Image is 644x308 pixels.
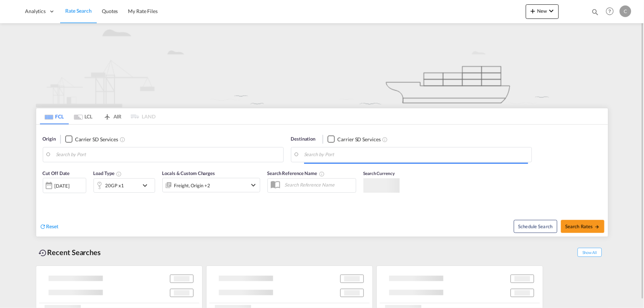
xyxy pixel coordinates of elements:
[36,244,104,261] div: Recent Searches
[43,178,86,193] div: [DATE]
[578,248,602,257] span: Show All
[56,149,280,160] input: Search by Port
[319,171,325,177] md-icon: Your search will be saved by the below given name
[328,136,381,143] md-checkbox: Checkbox No Ink
[25,8,46,15] span: Analytics
[43,136,56,143] span: Origin
[162,178,260,192] div: Freight Origin Destination Dock Stuffingicon-chevron-down
[65,8,92,14] span: Rate Search
[529,8,556,14] span: New
[116,171,122,177] md-icon: Select multiple loads to view rates
[43,192,48,202] md-datepicker: Select
[547,7,556,15] md-icon: icon-chevron-down
[561,220,604,233] button: Search Ratesicon-arrow-right
[591,8,599,16] md-icon: icon-magnify
[102,8,118,14] span: Quotes
[337,136,381,143] div: Carrier SD Services
[65,136,118,143] md-checkbox: Checkbox No Ink
[267,170,325,176] span: Search Reference Name
[128,8,158,14] span: My Rate Files
[46,223,59,229] span: Reset
[105,180,124,191] div: 20GP x1
[304,149,528,160] input: Search by Port
[526,4,559,19] button: icon-plus 400-fgNewicon-chevron-down
[120,137,125,142] md-icon: Unchecked: Search for CY (Container Yard) services for all selected carriers.Checked : Search for...
[620,5,631,17] div: C
[55,183,70,189] div: [DATE]
[591,8,599,19] div: icon-magnify
[40,223,59,231] div: icon-refreshReset
[98,108,127,124] md-tab-item: AIR
[36,23,608,107] img: new-FCL.png
[604,5,616,17] span: Help
[382,137,388,142] md-icon: Unchecked: Search for CY (Container Yard) services for all selected carriers.Checked : Search for...
[103,112,112,118] md-icon: icon-airplane
[514,220,557,233] button: Note: By default Schedule search will only considerorigin ports, destination ports and cut off da...
[40,108,69,124] md-tab-item: FCL
[363,171,395,176] span: Search Currency
[40,223,46,230] md-icon: icon-refresh
[40,108,156,124] md-pagination-wrapper: Use the left and right arrow keys to navigate between tabs
[529,7,537,15] md-icon: icon-plus 400-fg
[43,170,70,176] span: Cut Off Date
[604,5,620,18] div: Help
[249,181,258,190] md-icon: icon-chevron-down
[36,125,608,237] div: Origin Checkbox No InkUnchecked: Search for CY (Container Yard) services for all selected carrier...
[94,170,122,176] span: Load Type
[174,180,210,191] div: Freight Origin Destination Dock Stuffing
[565,224,600,229] span: Search Rates
[291,136,316,143] span: Destination
[141,181,153,190] md-icon: icon-chevron-down
[69,108,98,124] md-tab-item: LCL
[39,249,47,257] md-icon: icon-backup-restore
[595,224,600,229] md-icon: icon-arrow-right
[162,170,215,176] span: Locals & Custom Charges
[281,179,356,190] input: Search Reference Name
[94,178,155,193] div: 20GP x1icon-chevron-down
[75,136,118,143] div: Carrier SD Services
